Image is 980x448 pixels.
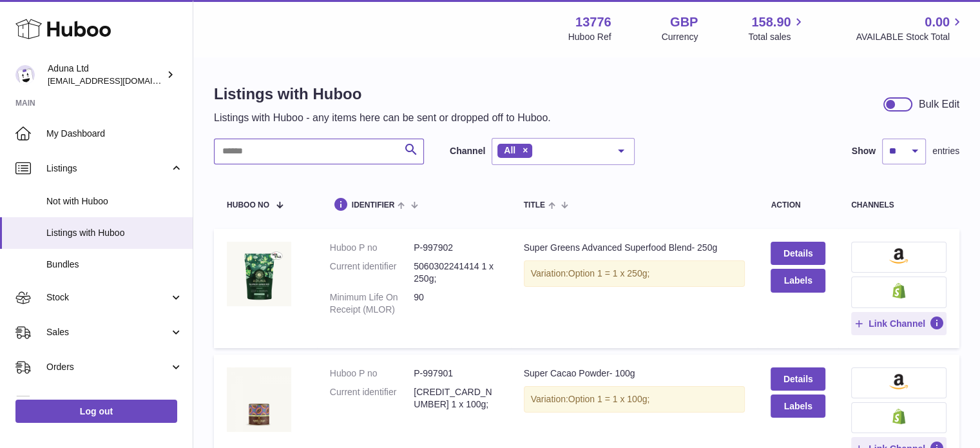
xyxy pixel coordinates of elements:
div: Currency [662,31,698,43]
div: Super Cacao Powder- 100g [524,367,745,380]
img: amazon-small.png [889,248,908,264]
img: shopify-small.png [892,409,906,424]
h1: Listings with Huboo [214,84,551,104]
span: entries [932,145,959,157]
span: [EMAIL_ADDRESS][DOMAIN_NAME] [48,75,189,86]
img: shopify-small.png [892,283,906,298]
span: Stock [46,291,169,304]
button: Link Channel [851,312,946,335]
dd: [CREDIT_CARD_NUMBER] 1 x 100g; [414,386,497,411]
a: 0.00 AVAILABLE Stock Total [856,14,965,43]
dt: Current identifier [330,386,414,411]
span: Total sales [748,31,805,43]
span: 0.00 [925,14,950,31]
div: Bulk Edit [919,97,959,112]
label: Show [852,145,876,157]
img: Super Cacao Powder- 100g [227,367,291,432]
span: Link Channel [869,318,925,329]
button: Labels [771,269,825,292]
label: Channel [450,145,485,157]
span: Orders [46,361,169,373]
div: Variation: [524,386,745,413]
div: Super Greens Advanced Superfood Blend- 250g [524,242,745,254]
a: 158.90 Total sales [748,14,805,43]
a: Details [771,242,825,265]
dd: 5060302241414 1 x 250g; [414,260,497,285]
span: identifier [352,201,395,209]
div: Huboo Ref [568,31,611,43]
span: Not with Huboo [46,195,183,208]
span: 158.90 [751,14,791,31]
dt: Huboo P no [330,242,414,254]
dt: Current identifier [330,260,414,285]
dd: P-997902 [414,242,497,254]
span: Listings [46,162,169,175]
span: Listings with Huboo [46,227,183,239]
span: All [504,145,515,155]
div: channels [851,201,946,209]
span: AVAILABLE Stock Total [856,31,965,43]
span: Bundles [46,258,183,271]
button: Labels [771,394,825,418]
div: action [771,201,825,209]
span: Huboo no [227,201,269,209]
span: Option 1 = 1 x 100g; [568,394,649,404]
img: internalAdmin-13776@internal.huboo.com [15,65,35,84]
strong: 13776 [575,14,611,31]
span: My Dashboard [46,128,183,140]
div: Variation: [524,260,745,287]
span: Option 1 = 1 x 250g; [568,268,649,278]
strong: GBP [670,14,698,31]
dt: Huboo P no [330,367,414,380]
p: Listings with Huboo - any items here can be sent or dropped off to Huboo. [214,111,551,125]
dd: 90 [414,291,497,316]
dd: P-997901 [414,367,497,380]
dt: Minimum Life On Receipt (MLOR) [330,291,414,316]
img: amazon-small.png [889,374,908,389]
span: Usage [46,396,183,408]
div: Aduna Ltd [48,63,164,87]
a: Details [771,367,825,391]
a: Log out [15,400,177,423]
span: Sales [46,326,169,338]
img: Super Greens Advanced Superfood Blend- 250g [227,242,291,306]
span: title [524,201,545,209]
